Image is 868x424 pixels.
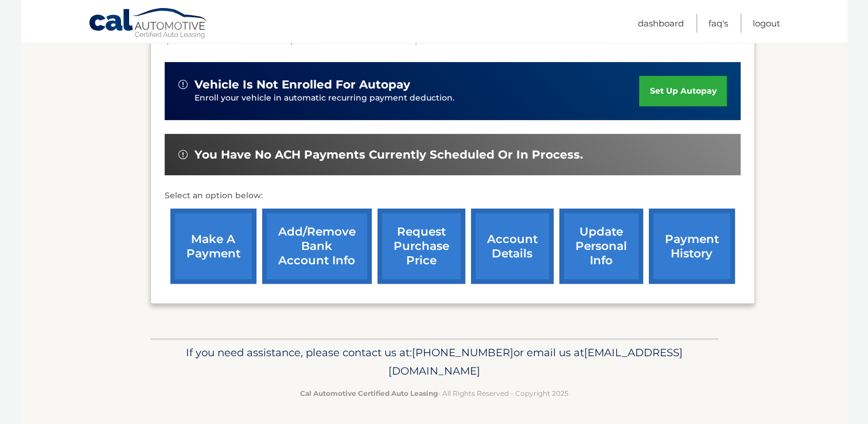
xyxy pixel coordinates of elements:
a: Cal Automotive [88,7,209,41]
a: make a payment [170,209,256,284]
p: - All Rights Reserved - Copyright 2025 [158,387,711,399]
p: Enroll your vehicle in automatic recurring payment deduction. [194,92,640,105]
span: [PHONE_NUMBER] [412,346,513,359]
a: request purchase price [377,209,465,284]
a: Dashboard [638,14,684,33]
p: Select an option below: [165,189,741,203]
img: alert-white.svg [178,150,188,159]
span: vehicle is not enrolled for autopay [194,78,410,92]
a: set up autopay [639,76,726,106]
strong: Cal Automotive Certified Auto Leasing [300,389,438,398]
p: If you need assistance, please contact us at: or email us at [158,344,711,380]
a: Logout [753,14,780,33]
img: alert-white.svg [178,80,188,89]
a: account details [471,209,554,284]
a: Add/Remove bank account info [262,209,372,284]
a: update personal info [559,209,643,284]
span: You have no ACH payments currently scheduled or in process. [194,148,583,162]
a: FAQ's [709,14,728,33]
a: payment history [649,209,735,284]
span: [EMAIL_ADDRESS][DOMAIN_NAME] [388,346,683,377]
